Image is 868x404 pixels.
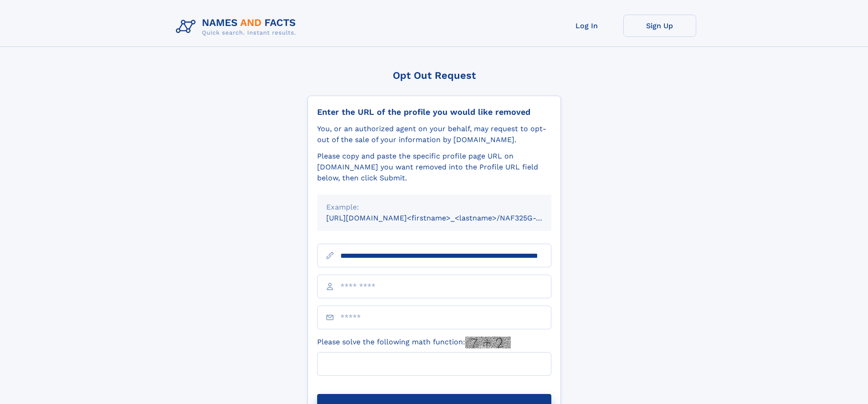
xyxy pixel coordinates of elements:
[550,15,623,37] a: Log In
[623,15,696,37] a: Sign Up
[317,337,511,348] label: Please solve the following math function:
[317,107,551,117] div: Enter the URL of the profile you would like removed
[317,123,551,145] div: You, or an authorized agent on your behalf, may request to opt-out of the sale of your informatio...
[172,15,303,39] img: Logo Names and Facts
[326,214,569,222] small: [URL][DOMAIN_NAME]<firstname>_<lastname>/NAF325G-xxxxxxxx
[317,151,551,184] div: Please copy and paste the specific profile page URL on [DOMAIN_NAME] you want removed into the Pr...
[326,202,542,213] div: Example:
[308,70,561,81] div: Opt Out Request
